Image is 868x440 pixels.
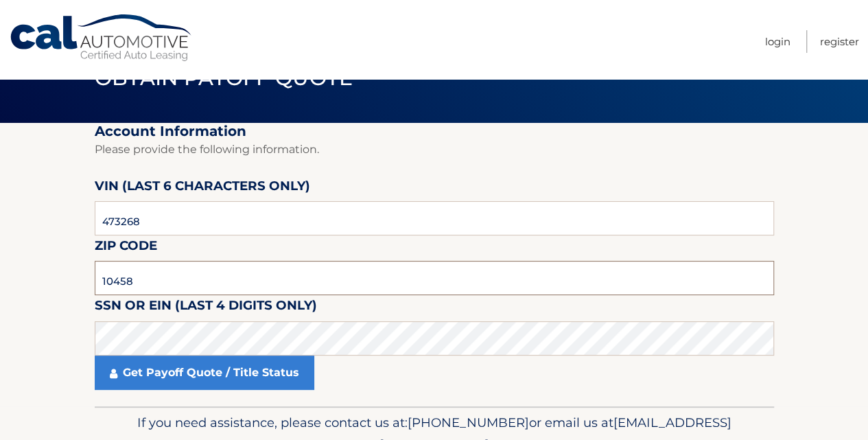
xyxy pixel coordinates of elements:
label: SSN or EIN (last 4 digits only) [95,295,317,321]
label: VIN (last 6 characters only) [95,176,310,201]
span: [PHONE_NUMBER] [408,415,529,430]
a: Get Payoff Quote / Title Status [95,356,314,390]
a: Register [820,30,859,53]
h2: Account Information [95,123,774,140]
a: Cal Automotive [9,14,194,62]
a: Login [765,30,790,53]
label: Zip Code [95,235,157,261]
p: Please provide the following information. [95,140,774,159]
